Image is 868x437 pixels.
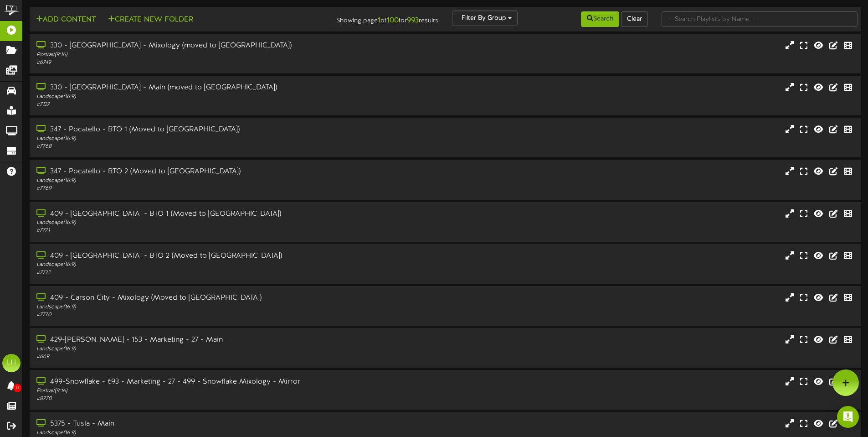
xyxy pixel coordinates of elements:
[837,406,859,428] div: Open Intercom Messenger
[306,10,445,26] div: Showing page of for results
[33,14,98,26] button: Add Content
[378,16,380,25] strong: 1
[36,419,369,429] div: 5375 - Tusla - Main
[36,209,369,219] div: 409 - [GEOGRAPHIC_DATA] - BTO 1 (Moved to [GEOGRAPHIC_DATA])
[36,311,369,319] div: # 7770
[36,185,369,192] div: # 7769
[407,16,419,25] strong: 993
[662,11,858,27] input: -- Search Playlists by Name --
[13,384,21,392] span: 0
[36,101,369,109] div: # 7127
[36,227,369,234] div: # 7771
[36,41,369,51] div: 330 - [GEOGRAPHIC_DATA] - Mixology (moved to [GEOGRAPHIC_DATA])
[36,303,369,311] div: Landscape ( 16:9 )
[2,354,21,372] div: LH
[36,125,369,135] div: 347 - Pocatello - BTO 1 (Moved to [GEOGRAPHIC_DATA])
[36,177,369,185] div: Landscape ( 16:9 )
[621,11,648,27] button: Clear
[36,59,369,67] div: # 6749
[36,135,369,143] div: Landscape ( 16:9 )
[36,345,369,353] div: Landscape ( 16:9 )
[36,269,369,277] div: # 7772
[36,429,369,437] div: Landscape ( 16:9 )
[581,11,619,27] button: Search
[36,353,369,361] div: # 669
[36,261,369,269] div: Landscape ( 16:9 )
[36,51,369,59] div: Portrait ( 9:16 )
[452,10,518,26] button: Filter By Group
[36,219,369,227] div: Landscape ( 16:9 )
[36,83,369,93] div: 330 - [GEOGRAPHIC_DATA] - Main (moved to [GEOGRAPHIC_DATA])
[36,377,369,387] div: 499-Snowflake - 693 - Marketing - 27 - 499 - Snowflake Mixology - Mirror
[36,166,369,177] div: 347 - Pocatello - BTO 2 (Moved to [GEOGRAPHIC_DATA])
[36,251,369,261] div: 409 - [GEOGRAPHIC_DATA] - BTO 2 (Moved to [GEOGRAPHIC_DATA])
[36,387,369,395] div: Portrait ( 9:16 )
[36,93,369,101] div: Landscape ( 16:9 )
[36,335,369,345] div: 429-[PERSON_NAME] - 153 - Marketing - 27 - Main
[36,143,369,151] div: # 7768
[36,395,369,403] div: # 8770
[387,16,399,25] strong: 100
[36,293,369,303] div: 409 - Carson City - Mixology (Moved to [GEOGRAPHIC_DATA])
[105,14,196,26] button: Create New Folder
